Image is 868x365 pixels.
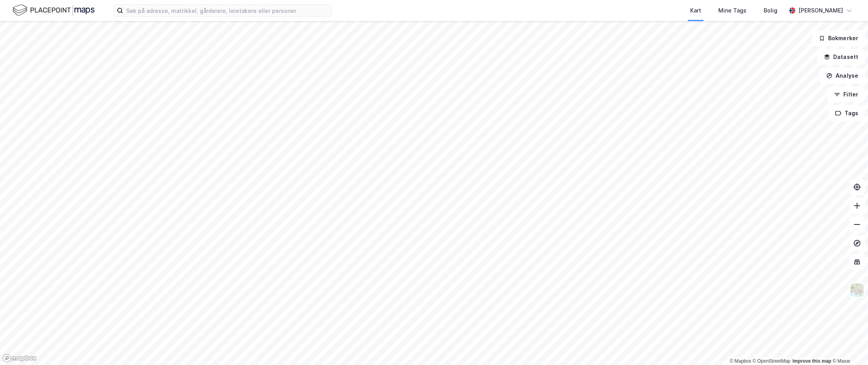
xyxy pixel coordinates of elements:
div: Bolig [764,6,777,15]
div: Kontrollprogram for chat [829,328,868,365]
iframe: Chat Widget [829,328,868,365]
img: logo.f888ab2527a4732fd821a326f86c7f29.svg [13,4,95,17]
div: [PERSON_NAME] [798,6,843,15]
div: Kart [690,6,701,15]
div: Mine Tags [718,6,746,15]
input: Søk på adresse, matrikkel, gårdeiere, leietakere eller personer [123,5,332,16]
